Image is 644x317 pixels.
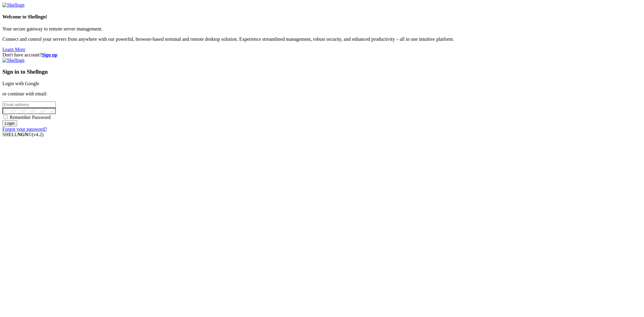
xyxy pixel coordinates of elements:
a: Learn More [2,47,25,52]
a: Login with Google [2,81,39,86]
input: Login [2,120,17,126]
a: Sign up [42,52,57,57]
span: Remember Password [10,115,51,120]
input: Remember Password [4,115,8,119]
span: 4.2.0 [32,132,44,137]
b: NGN [18,132,28,137]
span: SHELL © [2,132,43,137]
p: Connect and control your servers from anywhere with our powerful, browser-based terminal and remo... [2,37,642,42]
div: Don't have account? [2,52,642,58]
p: or continue with email: [2,91,642,97]
input: Email address [2,101,56,108]
img: Shellngn [2,58,24,63]
img: Shellngn [2,2,24,8]
h3: Sign in to Shellngn [2,69,642,75]
h4: Welcome to Shellngn! [2,14,642,20]
p: Your secure gateway to remote server management. [2,26,642,32]
a: Forgot your password? [2,126,47,132]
